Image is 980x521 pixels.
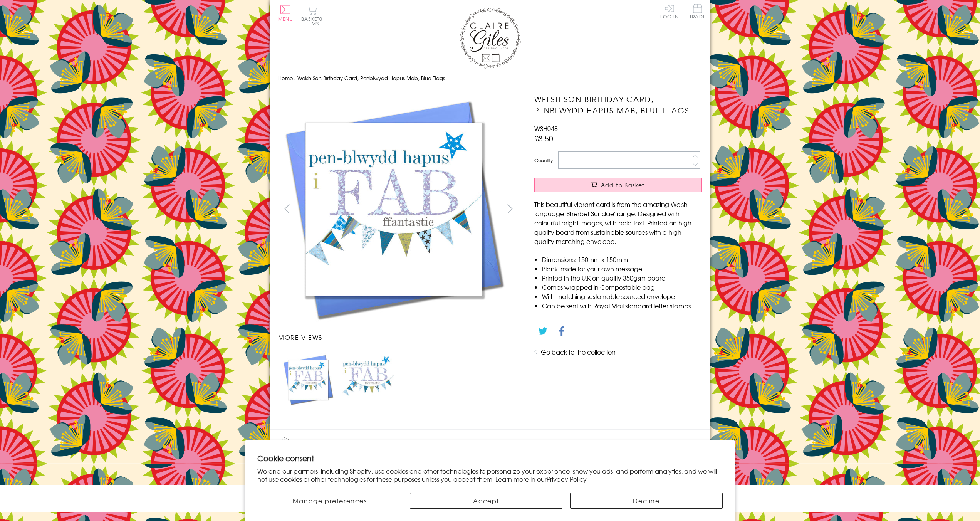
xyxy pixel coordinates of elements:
img: Welsh Son Birthday Card, Penblwydd Hapus Mab, Blue Flags [282,353,334,406]
li: Comes wrapped in Compostable bag [542,282,702,292]
p: We and our partners, including Shopify, use cookies and other technologies to personalize your ex... [257,467,723,483]
span: › [294,74,296,82]
nav: breadcrumbs [278,71,702,86]
img: Welsh Son Birthday Card, Penblwydd Hapus Mab, Blue Flags [342,353,394,405]
span: £3.50 [534,133,553,144]
span: Welsh Son Birthday Card, Penblwydd Hapus Mab, Blue Flags [297,74,445,82]
h3: More views [278,333,519,342]
button: next [502,200,519,217]
li: Carousel Page 1 (Current Slide) [278,350,338,410]
span: Menu [278,15,293,22]
p: This beautiful vibrant card is from the amazing Welsh language 'Sherbet Sundae' range. Designed w... [534,200,702,246]
li: Carousel Page 2 [338,350,398,410]
span: 0 items [305,15,322,27]
button: Basket0 items [301,6,322,26]
button: Manage preferences [257,493,402,509]
h1: Welsh Son Birthday Card, Penblwydd Hapus Mab, Blue Flags [534,94,702,116]
li: Can be sent with Royal Mail standard letter stamps [542,301,702,310]
a: Go back to the collection [541,347,616,356]
img: Welsh Son Birthday Card, Penblwydd Hapus Mab, Blue Flags [278,94,509,325]
span: Add to Basket [601,181,645,189]
a: Log In [660,4,679,19]
span: WSH048 [534,124,558,133]
button: Add to Basket [534,178,702,192]
li: Dimensions: 150mm x 150mm [542,255,702,264]
ul: Carousel Pagination [278,350,519,410]
li: Blank inside for your own message [542,264,702,273]
a: Trade [690,4,706,20]
button: Accept [410,493,562,509]
span: Manage preferences [293,496,367,505]
button: Menu [278,5,293,21]
button: prev [278,200,295,217]
img: Claire Giles Greetings Cards [459,8,521,69]
button: Decline [570,493,723,509]
li: Printed in the U.K on quality 350gsm board [542,273,702,282]
span: Trade [690,4,706,19]
li: With matching sustainable sourced envelope [542,292,702,301]
h2: Product recommendations [278,437,702,449]
a: Privacy Policy [547,474,587,484]
label: Quantity [534,157,553,164]
a: Home [278,74,293,82]
h2: Cookie consent [257,453,723,464]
